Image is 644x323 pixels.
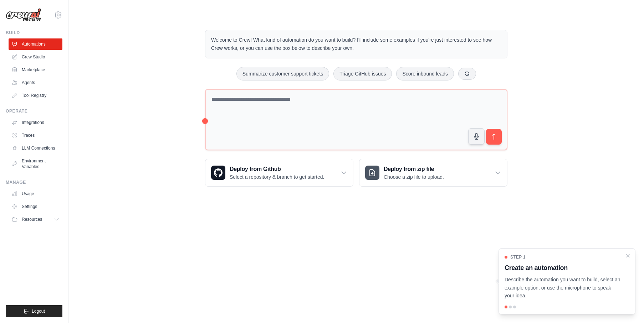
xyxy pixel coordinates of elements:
[6,179,62,185] div: Manage
[9,90,62,101] a: Tool Registry
[211,36,501,52] p: Welcome to Crew! What kind of automation do you want to build? I'll include some examples if you'...
[396,67,454,80] button: Score inbound leads
[9,130,62,141] a: Traces
[9,201,62,212] a: Settings
[9,155,62,172] a: Environment Variables
[505,263,621,273] h3: Create an automation
[32,308,45,314] span: Logout
[230,165,324,173] h3: Deploy from Github
[9,77,62,88] a: Agents
[9,188,62,199] a: Usage
[9,214,62,225] button: Resources
[22,217,42,222] span: Resources
[9,117,62,128] a: Integrations
[9,64,62,75] a: Marketplace
[510,254,526,260] span: Step 1
[6,8,41,22] img: Logo
[384,173,444,181] p: Choose a zip file to upload.
[230,173,324,181] p: Select a repository & branch to get started.
[625,253,631,259] button: Close walkthrough
[9,38,62,50] a: Automations
[6,108,62,114] div: Operate
[236,67,329,80] button: Summarize customer support tickets
[9,142,62,154] a: LLM Connections
[6,305,62,317] button: Logout
[505,276,621,300] p: Describe the automation you want to build, select an example option, or use the microphone to spe...
[9,51,62,63] a: Crew Studio
[384,165,444,173] h3: Deploy from zip file
[6,30,62,36] div: Build
[333,67,392,80] button: Triage GitHub issues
